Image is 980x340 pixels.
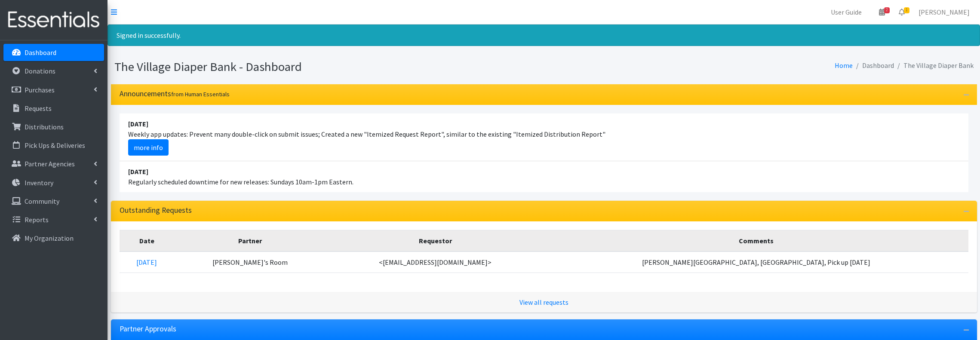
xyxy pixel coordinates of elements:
a: Home [835,61,853,70]
h3: Announcements [120,89,230,98]
p: Reports [25,215,49,224]
p: Donations [25,67,55,75]
p: Pick Ups & Deliveries [25,141,85,150]
h3: Outstanding Requests [120,206,192,215]
th: Date [120,230,175,251]
a: [DATE] [136,258,157,266]
p: My Organization [25,234,74,242]
div: Signed in successfully. [108,25,980,46]
p: Community [25,197,59,205]
a: 1 [892,3,912,21]
img: HumanEssentials [3,6,104,34]
td: [PERSON_NAME]'s Room [174,251,326,273]
a: Reports [3,211,104,228]
a: My Organization [3,230,104,247]
a: View all requests [519,298,568,306]
strong: [DATE] [128,119,148,128]
strong: [DATE] [128,167,148,176]
a: more info [128,139,169,156]
p: Purchases [25,86,55,94]
th: Partner [174,230,326,251]
a: Pick Ups & Deliveries [3,137,104,154]
p: Dashboard [25,48,56,57]
li: Weekly app updates: Prevent many double-click on submit issues; Created a new "Itemized Request R... [120,113,968,161]
a: Requests [3,100,104,117]
a: Inventory [3,174,104,191]
li: The Village Diaper Bank [894,59,974,72]
small: from Human Essentials [171,90,230,98]
th: Requestor [326,230,545,251]
li: Regularly scheduled downtime for new releases: Sundays 10am-1pm Eastern. [120,161,968,192]
a: 2 [872,3,892,21]
td: <[EMAIL_ADDRESS][DOMAIN_NAME]> [326,251,545,273]
a: Donations [3,62,104,80]
a: Distributions [3,118,104,135]
span: 2 [884,7,890,13]
td: [PERSON_NAME][GEOGRAPHIC_DATA], [GEOGRAPHIC_DATA], Pick up [DATE] [544,251,968,273]
a: [PERSON_NAME] [912,3,977,21]
th: Comments [544,230,968,251]
h1: The Village Diaper Bank - Dashboard [114,59,541,74]
a: User Guide [824,3,869,21]
span: 1 [904,7,909,13]
p: Distributions [25,123,64,131]
h3: Partner Approvals [120,325,176,334]
p: Requests [25,104,52,113]
a: Partner Agencies [3,155,104,172]
p: Partner Agencies [25,159,75,168]
li: Dashboard [853,59,894,72]
a: Purchases [3,81,104,98]
a: Community [3,193,104,210]
a: Dashboard [3,44,104,61]
p: Inventory [25,178,53,187]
